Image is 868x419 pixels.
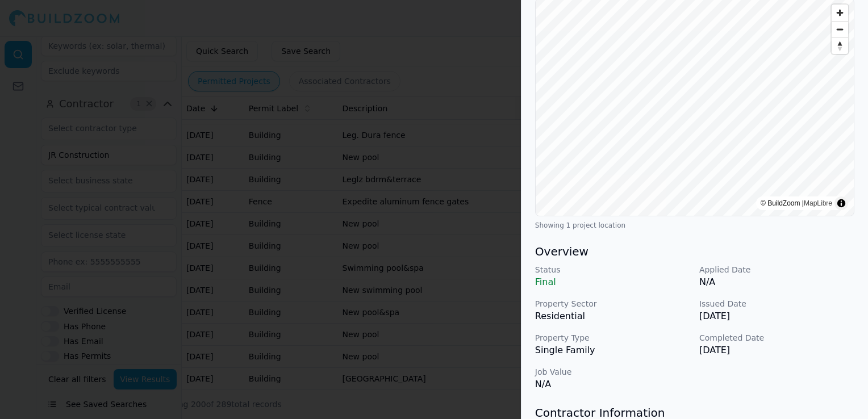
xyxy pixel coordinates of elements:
[761,198,832,209] div: © BuildZoom |
[535,221,854,230] div: Showing 1 project location
[699,275,854,289] p: N/A
[804,199,832,207] a: MapLibre
[535,343,690,357] p: Single Family
[832,5,848,21] button: Zoom in
[535,298,690,309] p: Property Sector
[699,264,854,275] p: Applied Date
[832,21,848,37] button: Zoom out
[535,275,690,289] p: Final
[699,298,854,309] p: Issued Date
[834,196,848,210] summary: Toggle attribution
[832,37,848,54] button: Reset bearing to north
[699,332,854,343] p: Completed Date
[535,264,690,275] p: Status
[535,366,690,378] p: Job Value
[535,378,690,391] p: N/A
[535,244,854,259] h3: Overview
[699,309,854,323] p: [DATE]
[699,343,854,357] p: [DATE]
[535,309,690,323] p: Residential
[535,332,690,343] p: Property Type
